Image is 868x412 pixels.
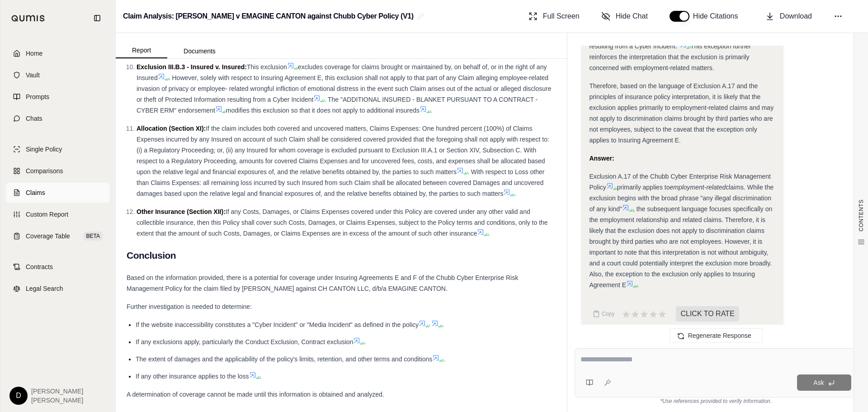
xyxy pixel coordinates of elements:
a: Contracts [6,257,110,277]
span: Legal Search [26,284,63,293]
em: employment-related [670,184,726,191]
span: Claims [26,188,45,197]
span: Coverage Table [26,232,70,241]
span: This exception further reinforces the interpretation that the exclusion is primarily concerned wi... [589,43,751,71]
span: Single Policy [26,145,62,154]
span: The extent of damages and the applicability of the policy's limits, retention, and other terms an... [136,355,432,363]
span: modifies this exclusion so that it does not apply to additional insureds [226,107,420,114]
span: excludes coverage for claims brought or maintained by, on behalf of, or in the right of any Insured [137,63,547,81]
span: primarily applies to [617,184,670,191]
span: BETA [84,232,103,241]
strong: Answer: [589,155,614,162]
span: Allocation (Section XI): [137,125,206,132]
span: Therefore, based on the language of Exclusion A.17 and the principles of insurance policy interpr... [589,82,774,144]
div: D [9,387,28,405]
span: This exclusion [247,63,287,71]
span: , the subsequent language focuses specifically on the employment relationship and related claims.... [589,205,772,289]
span: Full Screen [543,11,580,22]
span: . [488,230,490,237]
a: Custom Report [6,204,110,224]
span: [PERSON_NAME] [31,396,83,405]
span: Chats [26,114,42,123]
span: CLICK TO RATE [676,306,739,322]
span: CONTENTS [858,199,865,232]
button: Collapse sidebar [90,11,104,25]
span: Further investigation is needed to determine: [127,303,252,310]
div: *Use references provided to verify information. [575,398,857,405]
span: Comparisons [26,166,63,175]
button: Full Screen [525,7,583,25]
span: [PERSON_NAME] [31,387,83,396]
h2: Claim Analysis: [PERSON_NAME] v EMAGINE CANTON against Chubb Cyber Policy (V1) [123,8,414,24]
span: Custom Report [26,210,68,219]
button: Documents [167,44,232,58]
a: Coverage TableBETA [6,226,110,246]
span: Other Insurance (Section XII): [137,208,226,215]
span: claims. While the exclusion begins with the broad phrase "any illegal discrimination of any kind" [589,184,774,213]
span: Contracts [26,262,53,271]
span: Ask [813,379,824,386]
span: If the claim includes both covered and uncovered matters, Claims Expenses: One hundred percent (1... [137,125,549,175]
span: Exclusion A.17 of the Chubb Cyber Enterprise Risk Management Policy [589,173,771,191]
span: . The "ADDITIONAL INSURED - BLANKET PURSUANT TO A CONTRACT - CYBER ERM" endorsement [137,96,538,114]
span: If any Costs, Damages, or Claims Expenses covered under this Policy are covered under any other v... [137,208,548,237]
span: . With respect to Loss other than Claims Expenses: all remaining loss incurred by such Insured fr... [137,168,544,197]
a: Claims [6,183,110,203]
span: Hide Chat [616,11,648,22]
span: Exclusion III.B.3 - Insured v. Insured: [137,63,247,71]
span: Copy [602,310,614,317]
a: Single Policy [6,139,110,159]
a: Prompts [6,87,110,107]
span: Home [26,49,42,58]
button: Download [762,7,816,25]
a: Legal Search [6,279,110,298]
span: . [430,107,432,114]
span: If the website inaccessibility constitutes a "Cyber Incident" or "Media Incident" as defined in t... [136,321,419,328]
span: . [637,281,639,289]
span: . [442,321,444,328]
a: Vault [6,65,110,85]
span: Regenerate Response [688,332,751,339]
span: Hide Citations [693,11,744,22]
span: . [260,373,262,380]
button: Hide Chat [598,7,651,25]
a: Home [6,43,110,63]
a: Chats [6,109,110,128]
span: Based on the information provided, there is a potential for coverage under Insuring Agreements E ... [127,274,518,292]
span: . [443,355,445,363]
span: If any exclusions apply, particularly the Conduct Exclusion, Contract exclusion [136,338,353,346]
button: Regenerate Response [670,328,763,343]
span: Vault [26,71,40,80]
h2: Conclusion [127,246,556,265]
span: A determination of coverage cannot be made until this information is obtained and analyzed. [127,391,384,398]
span: Download [780,11,812,22]
span: . [514,190,516,197]
span: Prompts [26,92,49,101]
a: Comparisons [6,161,110,181]
button: Report [116,43,167,58]
button: Ask [797,374,851,391]
span: . However, solely with respect to Insuring Agreement E, this exclusion shall not apply to that pa... [137,74,551,103]
span: . [364,338,366,346]
button: Copy [589,305,618,323]
span: If any other insurance applies to the loss [136,373,249,380]
img: Qumis Logo [11,15,45,22]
